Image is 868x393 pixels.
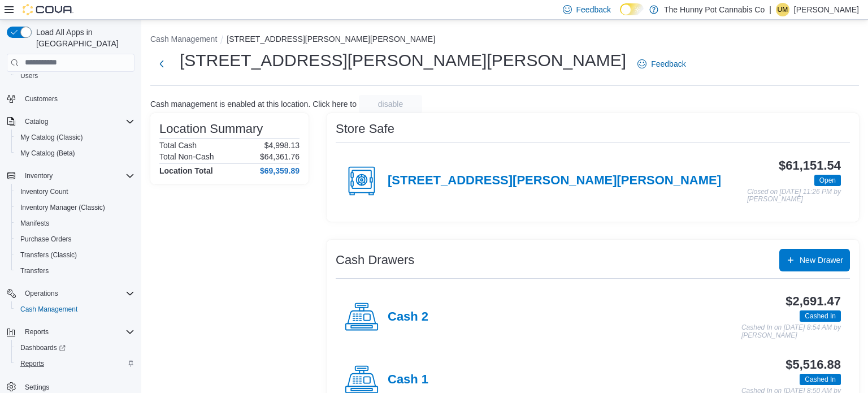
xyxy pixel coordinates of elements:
[16,201,134,214] span: Inventory Manager (Classic)
[11,129,139,145] button: My Catalog (Classic)
[2,90,139,107] button: Customers
[16,232,76,246] a: Purchase Orders
[16,185,134,198] span: Inventory Count
[794,3,859,16] p: [PERSON_NAME]
[11,231,139,247] button: Purchase Orders
[20,169,134,183] span: Inventory
[16,341,134,355] span: Dashboards
[20,287,134,300] span: Operations
[150,53,173,75] button: Next
[159,166,213,175] h4: Location Total
[769,3,771,16] p: |
[779,159,841,172] h3: $61,151.54
[16,69,42,83] a: Users
[359,95,422,113] button: disable
[25,117,48,126] span: Catalog
[16,232,134,246] span: Purchase Orders
[32,27,134,49] span: Load All Apps in [GEOGRAPHIC_DATA]
[805,374,836,385] span: Cashed In
[779,249,850,271] button: New Drawer
[159,141,197,150] h6: Total Cash
[159,122,263,136] h3: Location Summary
[805,311,836,321] span: Cashed In
[227,34,435,44] button: [STREET_ADDRESS][PERSON_NAME][PERSON_NAME]
[20,251,77,260] span: Transfers (Classic)
[800,310,841,322] span: Cashed In
[20,359,44,368] span: Reports
[800,374,841,385] span: Cashed In
[20,71,38,80] span: Users
[785,358,841,372] h3: $5,516.88
[150,33,859,47] nav: An example of EuiBreadcrumbs
[741,324,841,339] p: Cashed In on [DATE] 8:54 AM by [PERSON_NAME]
[20,187,68,196] span: Inventory Count
[16,248,134,262] span: Transfers (Classic)
[20,305,77,314] span: Cash Management
[16,264,134,278] span: Transfers
[16,146,80,160] a: My Catalog (Beta)
[20,235,72,244] span: Purchase Orders
[11,263,139,279] button: Transfers
[11,215,139,231] button: Manifests
[664,3,765,16] p: The Hunny Pot Cannabis Co
[16,201,110,214] a: Inventory Manager (Classic)
[2,168,139,184] button: Inventory
[16,357,134,370] span: Reports
[25,383,49,392] span: Settings
[11,340,139,356] a: Dashboards
[2,286,139,301] button: Operations
[378,98,403,110] span: disable
[11,68,139,84] button: Users
[16,303,82,316] a: Cash Management
[16,185,73,198] a: Inventory Count
[20,115,134,128] span: Catalog
[20,92,134,106] span: Customers
[20,92,62,106] a: Customers
[16,146,134,160] span: My Catalog (Beta)
[16,264,53,278] a: Transfers
[11,200,139,215] button: Inventory Manager (Classic)
[23,4,73,15] img: Cova
[20,169,57,183] button: Inventory
[150,34,217,44] button: Cash Management
[150,100,357,109] p: Cash management is enabled at this location. Click here to
[260,152,300,161] p: $64,361.76
[388,373,428,387] h4: Cash 1
[800,254,843,266] span: New Drawer
[20,325,134,339] span: Reports
[25,171,53,180] span: Inventory
[159,152,214,161] h6: Total Non-Cash
[2,324,139,340] button: Reports
[776,3,789,16] div: Uldarico Maramo
[20,203,105,212] span: Inventory Manager (Classic)
[25,327,49,336] span: Reports
[11,145,139,161] button: My Catalog (Beta)
[20,115,53,128] button: Catalog
[633,53,690,75] a: Feedback
[2,114,139,129] button: Catalog
[260,166,300,175] h4: $69,359.89
[20,266,49,275] span: Transfers
[620,3,644,15] input: Dark Mode
[576,4,611,15] span: Feedback
[20,325,53,339] button: Reports
[25,94,58,103] span: Customers
[180,49,626,72] h1: [STREET_ADDRESS][PERSON_NAME][PERSON_NAME]
[747,188,841,204] p: Closed on [DATE] 11:26 PM by [PERSON_NAME]
[16,217,134,230] span: Manifests
[264,141,300,150] p: $4,998.13
[16,217,54,230] a: Manifests
[814,175,841,186] span: Open
[778,3,788,16] span: UM
[16,303,134,316] span: Cash Management
[336,253,414,267] h3: Cash Drawers
[20,343,66,352] span: Dashboards
[11,356,139,372] button: Reports
[11,247,139,263] button: Transfers (Classic)
[16,131,88,144] a: My Catalog (Classic)
[20,133,83,142] span: My Catalog (Classic)
[11,301,139,317] button: Cash Management
[16,357,49,370] a: Reports
[11,184,139,200] button: Inventory Count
